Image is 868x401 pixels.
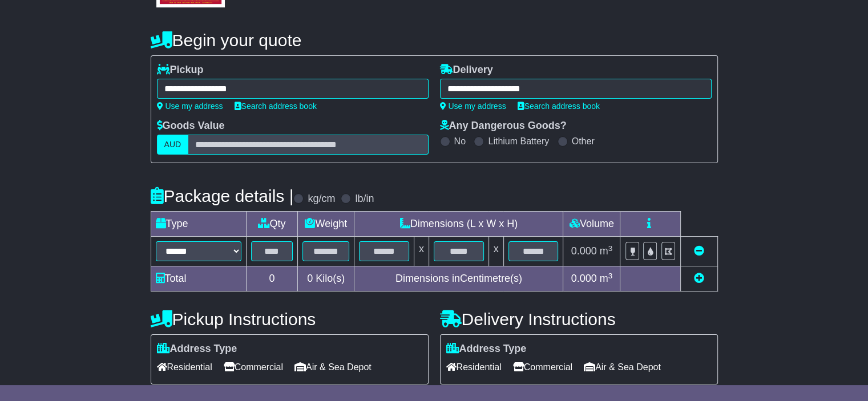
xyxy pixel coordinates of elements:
sup: 3 [608,272,613,280]
label: Any Dangerous Goods? [440,120,567,132]
td: x [414,237,429,266]
h4: Pickup Instructions [151,310,429,329]
td: Kilo(s) [298,266,354,291]
label: Address Type [157,343,237,355]
span: Air & Sea Depot [294,358,372,376]
span: Commercial [224,358,283,376]
label: Address Type [446,343,527,355]
a: Use my address [157,102,223,111]
a: Search address book [518,102,600,111]
td: Type [151,212,246,237]
h4: Begin your quote [151,31,718,50]
span: Residential [446,358,502,376]
td: Qty [246,212,298,237]
h4: Package details | [151,187,294,205]
td: 0 [246,266,298,291]
td: Weight [298,212,354,237]
label: Pickup [157,64,204,76]
td: Total [151,266,246,291]
label: AUD [157,135,189,155]
span: Commercial [513,358,572,376]
td: Dimensions in Centimetre(s) [354,266,563,291]
span: Air & Sea Depot [584,358,661,376]
span: 0.000 [571,273,597,284]
label: Other [572,136,595,147]
td: Dimensions (L x W x H) [354,212,563,237]
a: Remove this item [694,245,704,257]
label: lb/in [355,193,374,205]
label: Goods Value [157,120,225,132]
span: Residential [157,358,212,376]
a: Use my address [440,102,506,111]
a: Search address book [235,102,317,111]
label: Lithium Battery [488,136,549,147]
span: 0 [307,273,313,284]
span: m [600,273,613,284]
label: Delivery [440,64,493,76]
h4: Delivery Instructions [440,310,718,329]
a: Add new item [694,273,704,284]
label: kg/cm [308,193,335,205]
span: 0.000 [571,245,597,257]
label: No [454,136,466,147]
td: Volume [563,212,620,237]
td: x [488,237,503,266]
span: m [600,245,613,257]
sup: 3 [608,244,613,253]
